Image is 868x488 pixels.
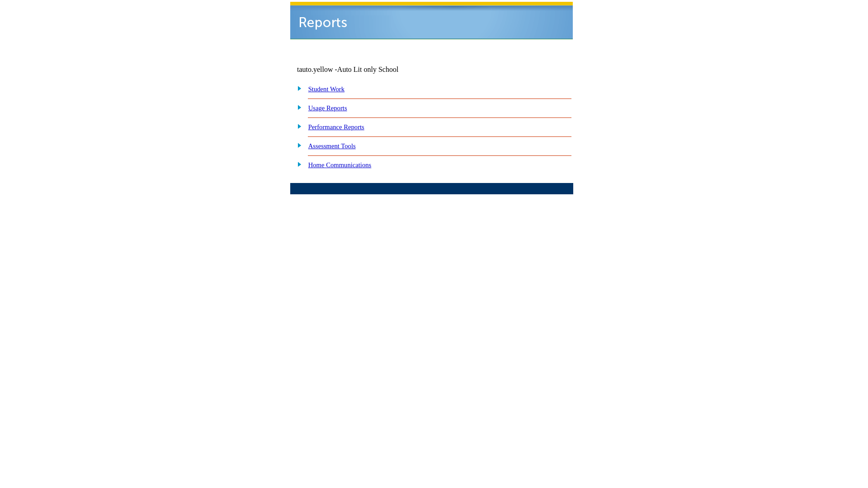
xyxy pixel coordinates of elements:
[308,104,347,112] a: Usage Reports
[290,2,573,39] img: header
[292,84,302,92] img: plus.gif
[292,122,302,130] img: plus.gif
[292,160,302,168] img: plus.gif
[308,123,364,131] a: Performance Reports
[308,161,372,169] a: Home Communications
[292,141,302,149] img: plus.gif
[337,66,399,73] nobr: Auto Lit only School
[292,103,302,111] img: plus.gif
[308,85,344,93] a: Student Work
[297,66,463,74] td: tauto.yellow -
[308,142,356,150] a: Assessment Tools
